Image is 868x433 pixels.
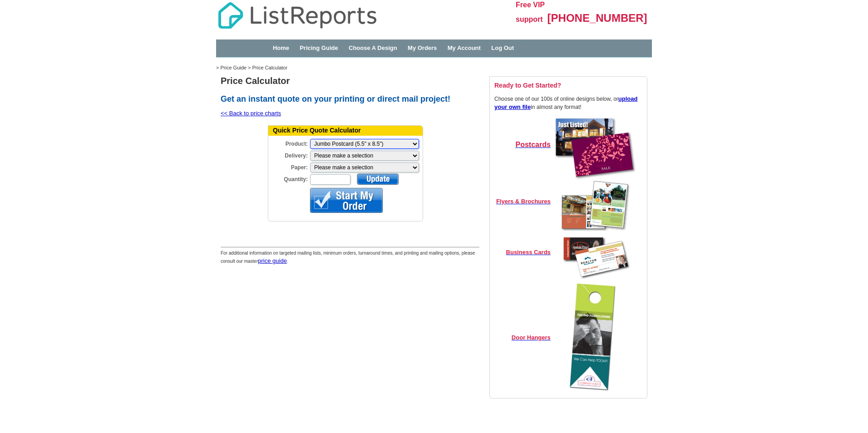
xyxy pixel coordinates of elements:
h3: Ready to Get Started? [494,81,642,89]
p: Choose one of our 100s of online designs below, or in almost any format! [494,95,642,112]
a: My Account [448,44,481,51]
a: create a business card online [557,277,634,284]
img: create a postcard [554,117,636,181]
a: Log Out [491,44,514,51]
span: Free VIP support [516,1,545,23]
span: [PHONE_NUMBER] [547,12,647,24]
a: Pricing Guide [300,44,338,51]
a: Choose A Design [349,44,397,51]
iframe: LiveChat chat widget [686,222,868,433]
span: > Price Guide > Price Calculator [216,65,287,70]
label: Paper: [268,162,309,172]
a: Postcards [515,142,550,148]
h1: Price Calculator [221,76,479,86]
a: My Orders [408,44,437,51]
label: Delivery: [268,150,309,160]
a: Door Hangers [512,334,551,341]
a: Business Cards [506,249,551,256]
label: Product: [268,138,309,148]
img: create a flyer [561,181,629,231]
img: create a door hanger [569,282,621,394]
strong: Postcards [515,141,550,148]
a: Flyers & Brochures [496,198,551,205]
div: Quick Price Quote Calculator [268,126,423,136]
span: For additional information on targeted mailing lists, minimum orders, turnaround times, and print... [221,251,475,263]
a: << Back to price charts [221,110,281,117]
a: Home [273,44,289,51]
a: create a door hanger online [567,388,623,395]
a: price guide [258,257,287,264]
h2: Get an instant quote on your printing or direct mail project! [221,95,479,104]
img: create a business card [559,233,631,280]
label: Quantity: [268,173,309,183]
a: create a flyer online [559,225,631,232]
a: create a postcard online [552,175,638,182]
